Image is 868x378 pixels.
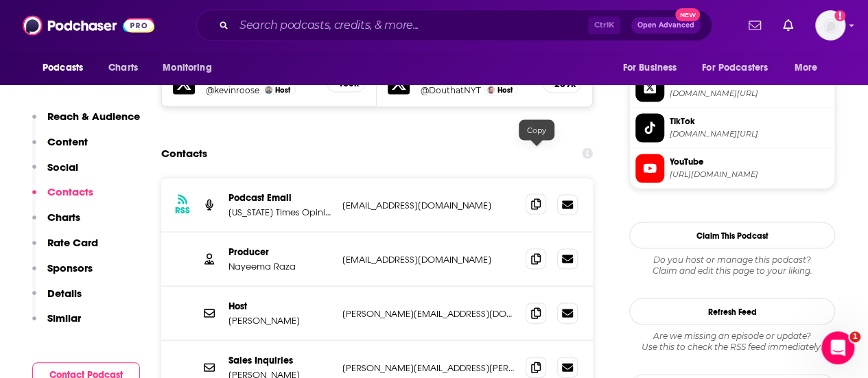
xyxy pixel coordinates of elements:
[99,55,146,81] a: Charts
[47,287,82,300] p: Details
[32,185,93,211] button: Contacts
[622,58,677,78] span: For Business
[47,161,78,174] p: Social
[613,55,694,81] button: open menu
[23,12,154,38] img: Podchaser - Follow, Share and Rate Podcasts
[629,255,835,265] span: Do you host or manage this podcast?
[815,10,845,40] button: Show profile menu
[228,300,331,312] p: Host
[32,110,140,135] button: Reach & Audience
[670,156,829,168] span: YouTube
[228,261,331,272] p: Nayeema Raza
[629,298,835,325] button: Refresh Feed
[342,362,515,374] p: [PERSON_NAME][EMAIL_ADDRESS][PERSON_NAME][DOMAIN_NAME]
[487,86,495,94] img: Ross Douthat
[32,311,81,337] button: Similar
[47,211,80,224] p: Charts
[32,211,80,236] button: Charts
[519,120,554,141] div: Copy
[32,287,82,312] button: Details
[815,10,845,40] img: User Profile
[421,85,481,95] a: @DouthatNYT
[637,22,694,29] span: Open Advanced
[234,14,588,36] input: Search podcasts, credits, & more...
[497,86,513,95] span: Host
[206,85,259,95] a: @kevinroose
[228,206,331,218] p: [US_STATE] Times Opinion
[196,10,712,41] div: Search podcasts, credits, & more...
[342,200,515,211] p: [EMAIL_ADDRESS][DOMAIN_NAME]
[342,308,515,320] p: [PERSON_NAME][EMAIL_ADDRESS][DOMAIN_NAME]
[161,141,207,167] h2: Contacts
[175,205,190,216] h3: RSS
[670,115,829,128] span: TikTok
[815,10,845,40] span: Logged in as crenshawcomms
[108,58,138,78] span: Charts
[342,254,515,265] p: [EMAIL_ADDRESS][DOMAIN_NAME]
[588,16,620,34] span: Ctrl K
[631,17,701,34] button: Open AdvancedNew
[47,110,140,123] p: Reach & Audience
[265,86,272,94] img: Kevin Roose
[702,58,768,78] span: For Podcasters
[47,261,93,274] p: Sponsors
[47,236,98,249] p: Rate Card
[163,58,211,78] span: Monitoring
[228,192,331,204] p: Podcast Email
[670,129,829,139] span: tiktok.com/@hardfork
[32,135,88,161] button: Content
[47,185,93,198] p: Contacts
[275,86,290,95] span: Host
[635,154,829,183] a: YouTube[URL][DOMAIN_NAME]
[47,311,81,324] p: Similar
[849,331,860,342] span: 1
[43,58,83,78] span: Podcasts
[821,331,854,364] iframe: Intercom live chat
[228,315,331,327] p: [PERSON_NAME]
[33,55,101,81] button: open menu
[743,14,766,37] a: Show notifications dropdown
[629,222,835,249] button: Claim This Podcast
[795,58,818,78] span: More
[785,55,835,81] button: open menu
[629,331,835,353] div: Are we missing an episode or update? Use this to check the RSS feed immediately.
[228,246,331,258] p: Producer
[670,169,829,180] span: https://www.youtube.com/@nytimes
[228,355,331,366] p: Sales Inquiries
[32,161,78,186] button: Social
[153,55,229,81] button: open menu
[47,135,88,148] p: Content
[777,14,799,37] a: Show notifications dropdown
[629,255,835,276] div: Claim and edit this page to your liking.
[693,55,788,81] button: open menu
[834,10,845,21] svg: Add a profile image
[32,236,98,261] button: Rate Card
[32,261,93,287] button: Sponsors
[670,88,829,99] span: twitter.com/kevinroose
[635,114,829,143] a: TikTok[DOMAIN_NAME][URL]
[635,73,829,102] a: X/Twitter[DOMAIN_NAME][URL]
[675,8,700,21] span: New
